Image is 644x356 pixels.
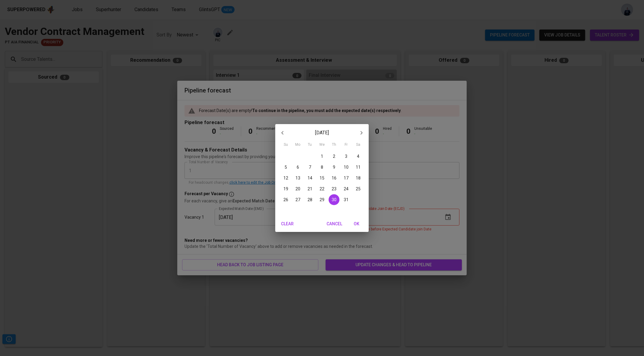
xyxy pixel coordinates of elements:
button: 13 [292,173,303,183]
button: 24 [341,183,352,194]
p: 31 [344,197,349,203]
button: 2 [329,151,339,162]
span: Su [280,142,291,148]
button: 16 [329,173,339,183]
button: 8 [317,162,327,173]
p: 6 [297,164,299,170]
p: 11 [356,164,361,170]
button: 12 [280,173,291,183]
button: 11 [353,162,364,173]
p: 19 [283,186,288,192]
button: 22 [317,183,327,194]
button: 25 [353,183,364,194]
span: Cancel [327,220,342,228]
span: OK [349,220,364,228]
span: Mo [292,142,303,148]
button: 3 [341,151,352,162]
button: 20 [292,183,303,194]
p: 14 [308,175,312,181]
button: 19 [280,183,291,194]
p: 4 [357,153,359,159]
span: Sa [353,142,364,148]
p: 29 [320,197,324,203]
button: 4 [353,151,364,162]
p: 27 [295,197,300,203]
p: 10 [344,164,349,170]
button: 28 [305,194,315,205]
button: Cancel [324,218,345,230]
p: 3 [345,153,347,159]
span: Tu [305,142,315,148]
p: 5 [285,164,287,170]
p: 7 [309,164,311,170]
p: 17 [344,175,349,181]
p: 2 [333,153,335,159]
p: 22 [320,186,324,192]
p: 23 [332,186,336,192]
p: 30 [332,197,336,203]
button: 10 [341,162,352,173]
p: [DATE] [290,129,354,136]
span: Fr [341,142,352,148]
p: 9 [333,164,335,170]
button: 14 [305,173,315,183]
button: 17 [341,173,352,183]
button: Clear [278,218,297,230]
p: 24 [344,186,349,192]
button: 15 [317,173,327,183]
button: 26 [280,194,291,205]
p: 16 [332,175,336,181]
p: 21 [308,186,312,192]
p: 28 [308,197,312,203]
button: OK [347,218,366,230]
button: 5 [280,162,291,173]
button: 9 [329,162,339,173]
p: 13 [295,175,300,181]
p: 25 [356,186,361,192]
button: 21 [305,183,315,194]
button: 23 [329,183,339,194]
button: 30 [329,194,339,205]
button: 27 [292,194,303,205]
p: 26 [283,197,288,203]
p: 8 [321,164,323,170]
button: 7 [305,162,315,173]
p: 1 [321,153,323,159]
span: Th [329,142,339,148]
p: 18 [356,175,361,181]
span: We [317,142,327,148]
button: 1 [317,151,327,162]
span: Clear [280,220,295,228]
button: 29 [317,194,327,205]
button: 31 [341,194,352,205]
p: 15 [320,175,324,181]
p: 12 [283,175,288,181]
p: 20 [295,186,300,192]
button: 18 [353,173,364,183]
button: 6 [292,162,303,173]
